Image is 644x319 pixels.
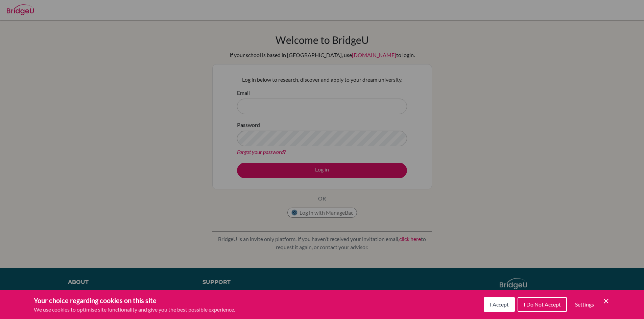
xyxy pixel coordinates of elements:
button: Settings [570,298,599,311]
span: I Accept [490,301,509,308]
span: I Do Not Accept [524,301,561,308]
button: I Do Not Accept [518,297,567,312]
span: Settings [575,301,594,308]
h3: Your choice regarding cookies on this site [34,295,235,305]
p: We use cookies to optimise site functionality and give you the best possible experience. [34,305,235,314]
button: I Accept [484,297,515,312]
button: Save and close [602,297,610,305]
